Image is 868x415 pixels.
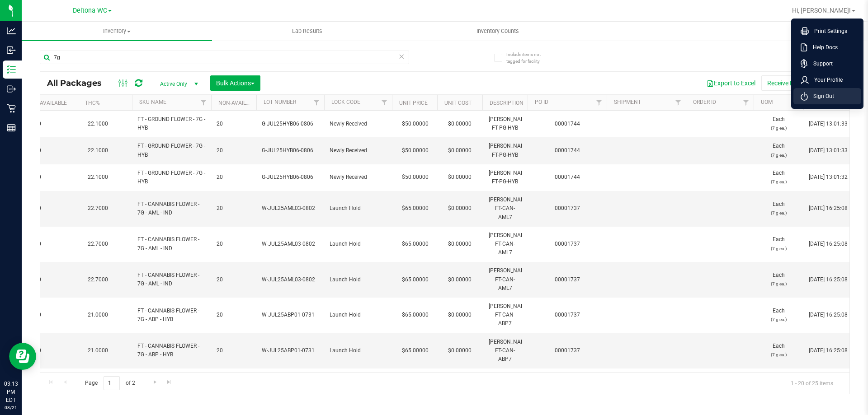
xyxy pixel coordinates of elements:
[217,240,251,248] span: 20
[809,275,859,284] span: [DATE] 16:25:08 EDT
[488,141,522,160] div: [PERSON_NAME]-FT-PG-HYB
[331,99,360,105] a: Lock Code
[137,115,206,132] span: FT - GROUND FLOWER - 7G - HYB
[38,275,72,284] span: 0
[555,347,580,354] a: 00001737
[488,195,522,223] div: [PERSON_NAME]-FT-CAN-AML7
[490,100,524,106] a: Description
[437,262,482,298] td: $0.00000
[759,200,798,217] span: Each
[40,100,67,106] a: Available
[801,43,858,52] a: Help Docs
[759,244,798,253] p: (7 g ea.)
[104,376,120,390] input: 1
[330,146,387,155] span: Newly Received
[506,51,552,65] span: Include items not tagged for facility
[808,59,833,68] span: Support
[397,117,433,131] span: $50.00000
[40,51,409,64] input: Search Package ID, Item Name, SKU, Lot or Part Number...
[444,100,472,106] a: Unit Cost
[809,346,859,355] span: [DATE] 16:25:08 EDT
[759,209,798,217] p: (7 g ea.)
[488,230,522,258] div: [PERSON_NAME]-FT-CAN-AML7
[488,114,522,133] div: [PERSON_NAME]-FT-PG-HYB
[399,100,428,106] a: Unit Price
[7,123,16,132] inline-svg: Reports
[330,346,387,355] span: Launch Hold
[262,240,319,248] span: W-JUL25AML03-0802
[7,65,16,74] inline-svg: Inventory
[488,301,522,329] div: [PERSON_NAME]-FT-CAN-ABP7
[809,27,847,36] span: Print Settings
[759,342,798,359] span: Each
[592,95,607,110] a: Filter
[137,169,206,186] span: FT - GROUND FLOWER - 7G - HYB
[330,173,387,182] span: Newly Received
[397,308,433,322] span: $65.00000
[437,191,482,227] td: $0.00000
[437,111,482,137] td: $0.00000
[163,376,176,388] a: Go to the last page
[488,337,522,365] div: [PERSON_NAME]-FT-CAN-ABP7
[148,376,161,388] a: Go to the next page
[309,95,324,110] a: Filter
[792,7,851,14] span: Hi, [PERSON_NAME]!
[216,79,255,87] span: Bulk Actions
[210,75,260,91] button: Bulk Actions
[217,204,251,213] span: 20
[437,298,482,333] td: $0.00000
[759,142,798,159] span: Each
[7,84,16,93] inline-svg: Outbound
[759,177,798,186] p: (7 g ea.)
[218,100,259,106] a: Non-Available
[555,205,580,211] a: 00001737
[83,344,113,357] span: 21.0000
[397,238,433,251] span: $65.00000
[217,146,251,155] span: 20
[437,137,482,164] td: $0.00000
[398,51,405,62] span: Clear
[212,22,402,41] a: Lab Results
[437,368,482,404] td: $0.00000
[397,144,433,157] span: $50.00000
[793,88,861,104] li: Sign Out
[137,200,206,217] span: FT - CANNABIS FLOWER - 7G - AML - IND
[83,273,113,286] span: 22.7000
[809,240,859,248] span: [DATE] 16:25:08 EDT
[264,99,296,105] a: Lot Number
[77,376,142,390] span: Page of 2
[73,7,107,14] span: Deltona WC
[83,238,113,251] span: 22.7000
[809,120,859,128] span: [DATE] 13:01:33 EDT
[761,99,773,105] a: UOM
[137,235,206,252] span: FT - CANNABIS FLOWER - 7G - AML - IND
[83,144,113,157] span: 22.1000
[4,404,18,411] p: 08/21
[437,333,482,369] td: $0.00000
[280,27,335,35] span: Lab Results
[262,173,319,182] span: G-JUL25HYB06-0806
[330,120,387,128] span: Newly Received
[330,204,387,213] span: Launch Hold
[137,142,206,159] span: FT - GROUND FLOWER - 7G - HYB
[397,202,433,215] span: $65.00000
[217,346,251,355] span: 20
[809,311,859,319] span: [DATE] 16:25:08 EDT
[759,151,798,159] p: (7 g ea.)
[759,124,798,132] p: (7 g ea.)
[437,164,482,191] td: $0.00000
[555,241,580,247] a: 00001737
[555,276,580,283] a: 00001737
[759,169,798,186] span: Each
[759,271,798,288] span: Each
[83,202,113,215] span: 22.7000
[397,344,433,357] span: $65.00000
[488,168,522,187] div: [PERSON_NAME]-FT-PG-HYB
[739,95,754,110] a: Filter
[809,204,859,213] span: [DATE] 16:25:08 EDT
[555,312,580,318] a: 00001737
[809,146,859,155] span: [DATE] 13:01:33 EDT
[788,95,803,110] a: Filter
[217,173,251,182] span: 20
[38,346,72,355] span: 0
